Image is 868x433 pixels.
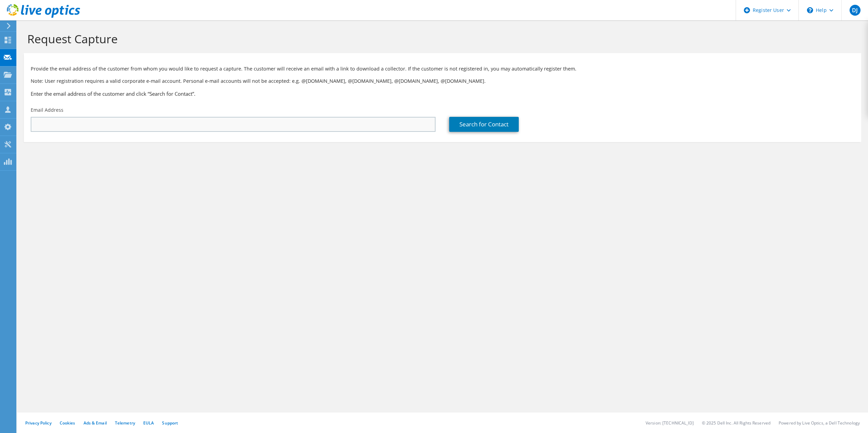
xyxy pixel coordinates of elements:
a: Telemetry [115,420,135,426]
li: Powered by Live Optics, a Dell Technology [779,420,860,426]
a: Ads & Email [84,420,107,426]
svg: \n [807,7,813,13]
p: Provide the email address of the customer from whom you would like to request a capture. The cust... [31,65,854,73]
h3: Enter the email address of the customer and click “Search for Contact”. [31,90,854,97]
span: DJ [850,5,860,16]
h1: Request Capture [27,32,854,46]
a: Privacy Policy [25,420,52,426]
a: Support [162,420,178,426]
li: Version: [TECHNICAL_ID] [646,420,694,426]
label: Email Address [31,107,63,113]
a: EULA [143,420,154,426]
li: © 2025 Dell Inc. All Rights Reserved [702,420,770,426]
p: Note: User registration requires a valid corporate e-mail account. Personal e-mail accounts will ... [31,77,854,85]
a: Search for Contact [449,117,519,132]
a: Cookies [60,420,75,426]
